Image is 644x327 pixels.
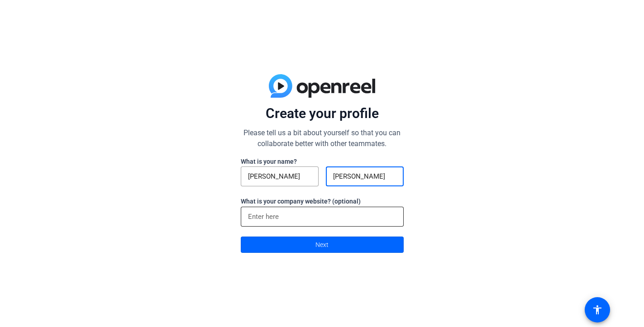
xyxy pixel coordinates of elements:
[241,128,404,149] p: Please tell us a bit about yourself so that you can collaborate better with other teammates.
[592,304,603,315] mat-icon: accessibility
[269,74,375,98] img: blue-gradient.svg
[248,211,396,222] input: Enter here
[241,158,297,165] label: What is your name?
[248,171,311,182] input: First Name
[241,237,404,253] button: Next
[241,198,361,205] label: What is your company website? (optional)
[333,171,396,182] input: Last Name
[315,236,329,253] span: Next
[241,105,404,122] p: Create your profile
